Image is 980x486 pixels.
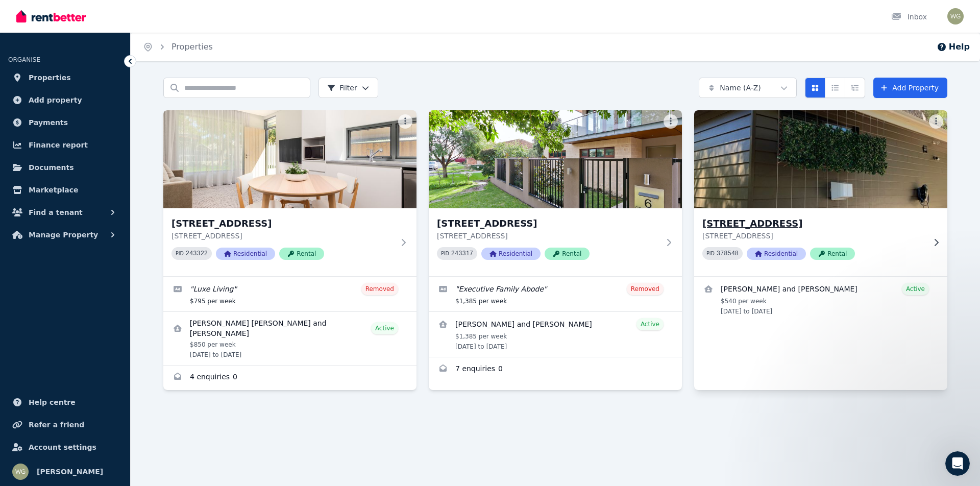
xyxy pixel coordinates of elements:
[429,110,682,208] img: 6 Greenock Avenue, Como
[47,287,157,308] button: Send us a message
[10,45,22,57] img: Rochelle avatar
[29,441,96,453] span: Account settings
[15,112,27,125] img: Earl avatar
[15,37,27,49] img: Earl avatar
[664,114,678,129] button: More options
[545,248,590,260] span: Rental
[8,180,122,200] a: Marketplace
[19,45,31,57] img: Jodie avatar
[451,250,473,257] code: 243317
[176,251,184,256] small: PID
[398,114,412,129] button: More options
[216,248,275,260] span: Residential
[34,46,72,57] div: RentBetter
[34,36,683,44] span: Hey there 👋 Welcome to RentBetter! On RentBetter, taking control and managing your property is ea...
[97,84,126,94] div: • [DATE]
[429,277,682,311] a: Edit listing: Executive Family Abode
[36,187,688,196] span: Hi Warwick, for [STREET_ADDRESS][GEOGRAPHIC_DATA] we have updated the bank account to the one end...
[16,9,86,24] img: RentBetter
[8,112,122,133] a: Payments
[873,78,947,98] a: Add Property
[29,419,84,431] span: Refer a friend
[720,83,761,93] span: Name (A-Z)
[429,357,682,382] a: Enquiries for 6 Greenock Avenue, Como
[429,110,682,276] a: 6 Greenock Avenue, Como[STREET_ADDRESS][STREET_ADDRESS]PID 243317ResidentialRental
[699,78,797,98] button: Name (A-Z)
[688,108,954,211] img: 19 Freycinet Way, Gnarabup
[29,139,88,151] span: Finance report
[481,248,541,260] span: Residential
[8,392,122,412] a: Help centre
[75,121,103,132] div: • [DATE]
[36,197,95,208] div: [PERSON_NAME]
[29,94,82,106] span: Add property
[947,8,964,25] img: warwick gray
[945,451,970,476] iframe: Intercom live chat
[8,67,122,88] a: Properties
[97,197,126,208] div: • [DATE]
[163,312,416,365] a: View details for Alexander Tom Hoppe and Lisa Maria Seufer
[706,251,715,256] small: PID
[318,78,378,98] button: Filter
[76,5,131,22] h1: Messages
[8,157,122,178] a: Documents
[37,466,103,478] span: [PERSON_NAME]
[8,202,122,223] button: Find a tenant
[8,90,122,110] a: Add property
[702,231,925,241] p: [STREET_ADDRESS]
[163,110,416,276] a: 4 Garland Road, Dalkeith[STREET_ADDRESS][STREET_ADDRESS]PID 243322ResidentialRental
[694,110,947,276] a: 19 Freycinet Way, Gnarabup[STREET_ADDRESS][STREET_ADDRESS]PID 378548ResidentialRental
[179,4,198,22] div: Close
[891,12,927,22] div: Inbox
[437,216,659,231] h3: [STREET_ADDRESS]
[12,187,32,207] img: Profile image for Jeremy
[327,83,357,93] span: Filter
[29,229,98,241] span: Manage Property
[114,159,142,170] div: • [DATE]
[34,121,72,132] div: RentBetter
[163,366,416,390] a: Enquiries for 4 Garland Road, Dalkeith
[136,319,204,359] button: Help
[82,344,121,351] span: Messages
[8,135,122,155] a: Finance report
[12,149,32,169] img: Profile image for The RentBetter Team
[34,112,610,120] span: Hey there 👋 Welcome to RentBetter! On RentBetter, taking control and managing your property is ea...
[68,319,136,359] button: Messages
[36,150,119,158] span: Rate your conversation
[29,161,74,174] span: Documents
[29,116,68,129] span: Payments
[8,415,122,435] a: Refer a friend
[279,248,324,260] span: Rental
[29,396,76,408] span: Help centre
[36,84,95,94] div: [PERSON_NAME]
[162,344,178,351] span: Help
[8,56,40,63] span: ORGANISE
[23,344,44,351] span: Home
[805,78,865,98] div: View options
[702,216,925,231] h3: [STREET_ADDRESS]
[171,42,213,52] a: Properties
[163,277,416,311] a: Edit listing: Luxe Living
[10,120,22,133] img: Rochelle avatar
[810,248,855,260] span: Rental
[929,114,943,129] button: More options
[717,250,739,257] code: 378548
[131,33,225,61] nav: Breadcrumb
[8,225,122,245] button: Manage Property
[163,110,416,208] img: 4 Garland Road, Dalkeith
[937,41,970,53] button: Help
[429,312,682,357] a: View details for Jamie and Hannah Wilkinson
[36,74,119,82] span: Rate your conversation
[441,251,449,256] small: PID
[747,248,806,260] span: Residential
[12,74,32,94] img: Profile image for Rochelle
[8,437,122,457] a: Account settings
[36,159,112,170] div: The RentBetter Team
[29,71,71,84] span: Properties
[825,78,845,98] button: Compact list view
[29,184,78,196] span: Marketplace
[437,231,659,241] p: [STREET_ADDRESS]
[845,78,865,98] button: Expanded list view
[12,464,29,480] img: warwick gray
[186,250,208,257] code: 243322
